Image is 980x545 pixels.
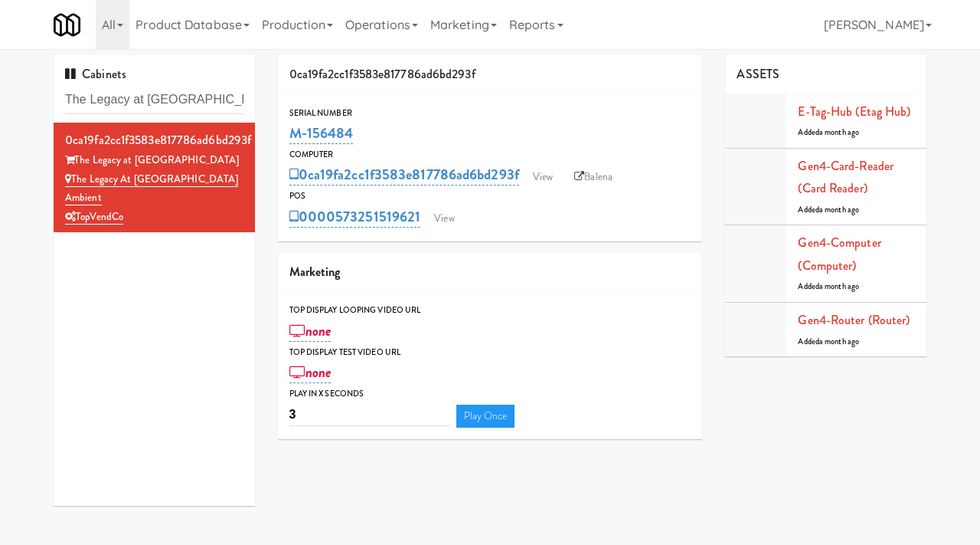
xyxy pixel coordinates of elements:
[798,281,859,292] span: Added
[737,65,779,83] span: ASSETS
[54,123,255,233] li: 0ca19fa2cc1f3583e817786ad6bd293fThe Legacy at [GEOGRAPHIC_DATA] The Legacy at [GEOGRAPHIC_DATA] A...
[65,209,123,225] a: TopVendCo
[798,103,910,120] a: E-tag-hub (Etag Hub)
[456,405,515,428] a: Play Once
[289,320,332,342] a: none
[289,303,691,318] div: Top Display Looping Video Url
[567,166,620,189] a: Balena
[426,207,462,230] a: View
[65,129,243,152] div: 0ca19fa2cc1f3583e817786ad6bd293f
[65,151,243,170] div: The Legacy at [GEOGRAPHIC_DATA]
[65,86,243,114] input: Search cabinets
[289,123,354,144] a: M-156484
[289,189,691,204] div: POS
[278,55,703,94] div: 0ca19fa2cc1f3583e817786ad6bd293f
[798,126,859,138] span: Added
[289,386,691,402] div: Play in X seconds
[65,65,126,83] span: Cabinets
[819,126,859,138] span: a month ago
[525,166,560,189] a: View
[819,281,859,292] span: a month ago
[819,336,859,347] span: a month ago
[289,345,691,360] div: Top Display Test Video Url
[54,11,80,38] img: Micromart
[798,204,859,215] span: Added
[65,172,238,206] a: The Legacy at [GEOGRAPHIC_DATA] Ambient
[798,234,880,274] a: Gen4-computer (Computer)
[289,362,332,383] a: none
[798,157,893,198] a: Gen4-card-reader (Card Reader)
[289,206,421,228] a: 0000573251519621
[798,311,910,329] a: Gen4-router (Router)
[819,204,859,215] span: a month ago
[289,106,691,121] div: Serial Number
[289,147,691,163] div: Computer
[798,336,859,347] span: Added
[289,263,341,281] span: Marketing
[289,164,519,185] a: 0ca19fa2cc1f3583e817786ad6bd293f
